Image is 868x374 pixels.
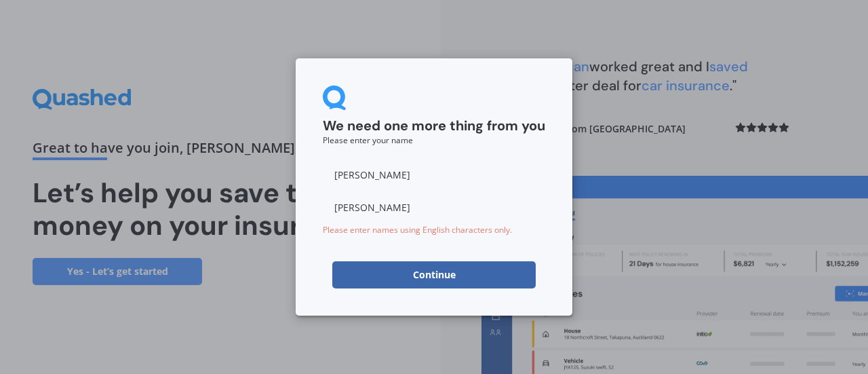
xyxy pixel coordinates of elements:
[323,117,545,135] h2: We need one more thing from you
[323,134,413,146] small: Please enter your name
[323,226,545,234] div: Please enter names using English characters only.
[323,161,545,188] input: First name
[332,261,536,288] button: Continue
[323,193,545,221] input: Last name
